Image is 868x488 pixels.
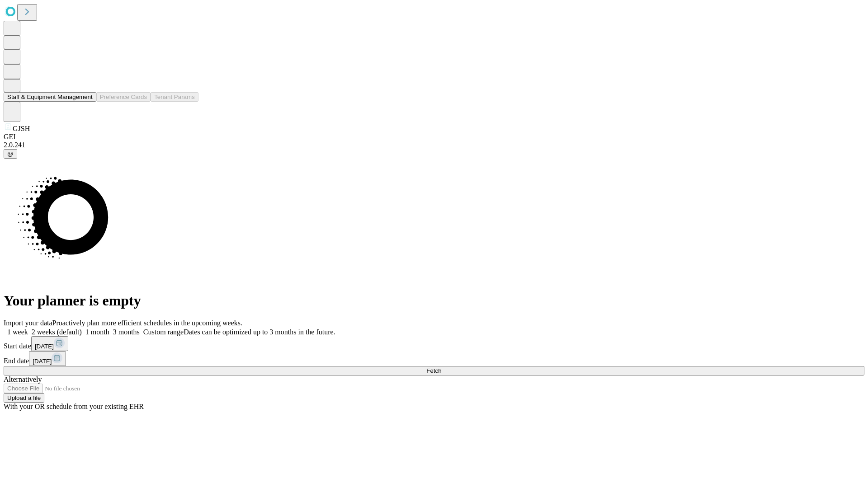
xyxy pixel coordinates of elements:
span: 3 months [113,328,140,336]
h1: Your planner is empty [4,292,864,309]
div: End date [4,351,864,366]
div: GEI [4,133,864,141]
span: With your OR schedule from your existing EHR [4,403,144,410]
button: Upload a file [4,393,44,403]
span: Custom range [143,328,184,336]
span: Alternatively [4,375,42,383]
button: Staff & Equipment Management [4,92,96,102]
span: 1 month [85,328,109,336]
div: Start date [4,336,864,351]
button: Fetch [4,366,864,375]
span: 1 week [7,328,28,336]
span: [DATE] [35,343,54,350]
span: [DATE] [33,358,52,365]
button: [DATE] [29,351,66,366]
span: Proactively plan more efficient schedules in the upcoming weeks. [52,319,242,327]
button: Preference Cards [96,92,151,102]
button: @ [4,149,17,159]
div: 2.0.241 [4,141,864,149]
span: Fetch [426,367,441,374]
span: GJSH [13,125,30,132]
span: 2 weeks (default) [32,328,82,336]
button: Tenant Params [151,92,198,102]
span: @ [7,150,14,157]
button: [DATE] [31,336,68,351]
span: Import your data [4,319,52,327]
span: Dates can be optimized up to 3 months in the future. [184,328,335,336]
